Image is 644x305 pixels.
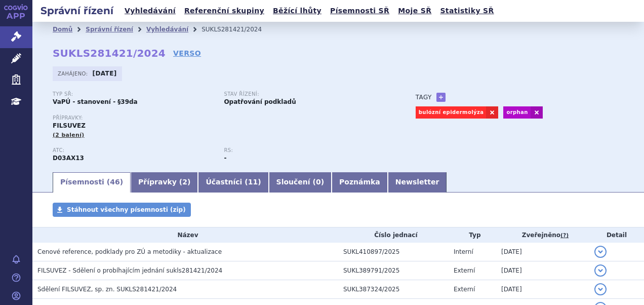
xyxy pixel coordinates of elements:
[202,22,275,37] li: SUKLS281421/2024
[122,4,179,18] a: Vyhledávání
[338,261,449,280] td: SUKL389791/2025
[270,4,325,18] a: Běžící lhůty
[388,172,447,193] a: Newsletter
[449,227,496,243] th: Typ
[454,267,475,274] span: Externí
[437,4,497,18] a: Statistiky SŘ
[496,261,589,280] td: [DATE]
[338,243,449,261] td: SUKL410897/2025
[53,155,84,162] strong: BŘEZOVÁ KŮRA
[496,227,589,243] th: Zveřejněno
[37,267,222,274] span: FILSUVEZ - Sdělení o probíhajícím jednání sukls281421/2024
[224,147,385,154] p: RS:
[53,172,131,193] a: Písemnosti (46)
[496,280,589,299] td: [DATE]
[53,26,72,33] a: Domů
[86,26,133,33] a: Správní řízení
[53,147,214,154] p: ATC:
[53,132,85,138] span: (2 balení)
[503,106,530,119] a: orphan
[416,91,432,103] h3: Tagy
[53,91,214,97] p: Typ SŘ:
[53,122,86,129] span: FILSUVEZ
[560,232,569,239] abbr: (?)
[37,286,177,293] span: Sdělení FILSUVEZ, sp. zn. SUKLS281421/2024
[53,203,191,217] a: Stáhnout všechny písemnosti (zip)
[269,172,332,193] a: Sloučení (0)
[53,115,395,121] p: Přípravky:
[93,70,117,77] strong: [DATE]
[594,283,607,295] button: detail
[454,248,473,255] span: Interní
[436,93,446,102] a: +
[338,280,449,299] td: SUKL387324/2025
[53,98,138,105] strong: VaPÚ - stanovení - §39da
[110,178,119,186] span: 46
[146,26,188,33] a: Vyhledávání
[416,106,486,119] a: bulózní epidermolýza
[332,172,388,193] a: Poznámka
[224,91,385,97] p: Stav řízení:
[594,246,607,258] button: detail
[131,172,198,193] a: Přípravky (2)
[327,4,392,18] a: Písemnosti SŘ
[58,69,90,78] span: Zahájeno:
[224,98,296,105] strong: Opatřování podkladů
[395,4,434,18] a: Moje SŘ
[224,155,226,162] strong: -
[198,172,268,193] a: Účastníci (11)
[316,178,321,186] span: 0
[182,178,187,186] span: 2
[173,48,201,58] a: VERSO
[53,47,166,59] strong: SUKLS281421/2024
[594,264,607,277] button: detail
[67,206,186,213] span: Stáhnout všechny písemnosti (zip)
[32,227,338,243] th: Název
[248,178,258,186] span: 11
[338,227,449,243] th: Číslo jednací
[32,4,122,18] h2: Správní řízení
[37,248,222,255] span: Cenové reference, podklady pro ZÚ a metodiky - aktualizace
[496,243,589,261] td: [DATE]
[589,227,644,243] th: Detail
[454,286,475,293] span: Externí
[181,4,267,18] a: Referenční skupiny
